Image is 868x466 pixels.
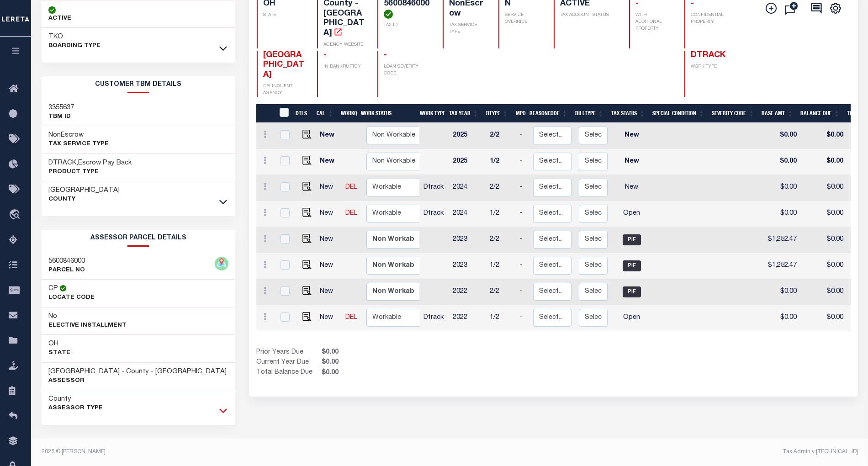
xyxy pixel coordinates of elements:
[256,368,320,378] td: Total Balance Due
[516,149,529,175] td: -
[649,104,708,123] th: Special Condition: activate to sort column ascending
[691,51,725,59] span: DTRACK
[384,51,387,59] span: -
[623,286,641,297] span: PIF
[292,104,313,123] th: DTLS
[691,12,734,26] p: CONFIDENTIAL PROPERTY
[48,321,127,330] p: Elective Installment
[263,83,306,97] p: DELINQUENT AGENCY
[486,227,516,253] td: 2/2
[313,104,337,123] th: CAL: activate to sort column ascending
[48,404,103,413] p: Assessor Type
[762,123,800,149] td: $0.00
[486,279,516,305] td: 2/2
[611,305,652,331] td: Open
[762,201,800,227] td: $0.00
[48,376,227,386] p: Assessor
[48,339,70,349] h3: OH
[316,305,342,331] td: New
[486,201,516,227] td: 1/2
[384,64,432,77] p: LOAN SEVERITY CODE
[263,12,306,19] p: STATE
[345,210,357,217] a: DEL
[800,227,847,253] td: $0.00
[35,448,450,456] div: 2025 © [PERSON_NAME].
[762,253,800,279] td: $1,252.47
[516,227,529,253] td: -
[635,12,673,32] p: WITH ADDITIONAL PROPERTY
[48,266,85,275] p: PARCEL NO
[611,175,652,201] td: New
[337,104,357,123] th: WorkQ
[48,32,101,42] h3: TKO
[708,104,758,123] th: Severity Code: activate to sort column ascending
[526,104,572,123] th: ReasonCode: activate to sort column ascending
[762,279,800,305] td: $0.00
[48,186,120,195] h3: [GEOGRAPHIC_DATA]
[357,104,419,123] th: Work Status
[623,234,641,245] span: PIF
[323,64,366,70] p: IN BANKRUPTCY
[762,175,800,201] td: $0.00
[316,201,342,227] td: New
[48,14,71,23] p: ACTIVE
[48,257,85,266] h3: 5600846000
[320,368,340,378] span: $0.00
[256,358,320,368] td: Current Year Due
[516,279,529,305] td: -
[486,149,516,175] td: 1/2
[691,64,734,70] p: WORK TYPE
[449,227,486,253] td: 2023
[762,149,800,175] td: $0.00
[274,104,292,123] th: &nbsp;
[345,314,357,321] a: DEL
[48,293,95,302] p: Locate Code
[449,305,486,331] td: 2022
[800,149,847,175] td: $0.00
[762,305,800,331] td: $0.00
[449,279,486,305] td: 2022
[800,253,847,279] td: $0.00
[48,159,132,168] h3: DTRACK,Escrow Pay Back
[486,305,516,331] td: 1/2
[48,284,58,293] h3: CP
[445,104,482,123] th: Tax Year: activate to sort column ascending
[486,123,516,149] td: 2/2
[611,201,652,227] td: Open
[316,253,342,279] td: New
[449,123,486,149] td: 2025
[48,312,57,321] h3: No
[482,104,512,123] th: RType: activate to sort column ascending
[48,131,109,140] h3: NonEscrow
[560,12,618,19] p: TAX ACCOUNT STATUS
[420,175,449,201] td: Dtrack
[572,104,608,123] th: BillType: activate to sort column ascending
[800,279,847,305] td: $0.00
[486,175,516,201] td: 2/2
[48,140,109,149] p: Tax Service Type
[797,104,843,123] th: Balance Due: activate to sort column ascending
[256,104,274,123] th: &nbsp;&nbsp;&nbsp;&nbsp;&nbsp;&nbsp;&nbsp;&nbsp;&nbsp;&nbsp;
[345,184,357,191] a: DEL
[449,175,486,201] td: 2024
[256,348,320,358] td: Prior Years Due
[323,42,366,48] p: AGENCY WEBSITE
[516,175,529,201] td: -
[800,305,847,331] td: $0.00
[316,123,342,149] td: New
[420,305,449,331] td: Dtrack
[48,367,227,376] h3: [GEOGRAPHIC_DATA] - County - [GEOGRAPHIC_DATA]
[449,149,486,175] td: 2025
[48,103,74,112] h3: 3355637
[758,104,797,123] th: Base Amt: activate to sort column ascending
[48,395,103,404] h3: County
[505,12,543,26] p: SERVICE OVERRIDE
[320,358,340,368] span: $0.00
[316,149,342,175] td: New
[48,112,74,122] p: TBM ID
[800,201,847,227] td: $0.00
[623,260,641,271] span: PIF
[456,448,858,456] div: Tax Admin v.[TECHNICAL_ID]
[316,227,342,253] td: New
[416,104,445,123] th: Work Type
